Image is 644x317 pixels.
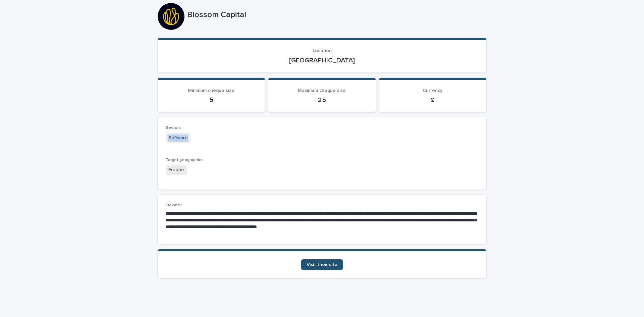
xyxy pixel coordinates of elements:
span: Elevator [166,203,182,207]
p: 25 [276,96,368,104]
p: 5 [166,96,257,104]
span: Maximum cheque size [298,88,346,93]
span: Sectors [166,126,181,130]
span: Visit their site [307,262,337,267]
a: Visit their site [301,259,343,270]
span: Software [166,133,191,143]
span: Europe [166,165,187,175]
span: Target geographies [166,158,204,162]
p: Blossom Capital [187,10,484,20]
p: [GEOGRAPHIC_DATA] [166,56,478,64]
span: Currency [423,88,442,93]
span: Minimum cheque size [188,88,234,93]
span: Location [313,48,332,53]
p: £ [387,96,478,104]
